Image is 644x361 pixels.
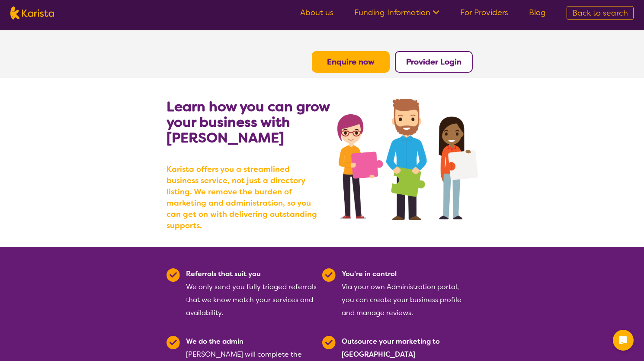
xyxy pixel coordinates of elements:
img: Tick [322,336,336,349]
img: Tick [322,268,336,282]
a: For Providers [460,7,508,18]
b: You're in control [342,269,397,278]
img: grow your business with Karista [337,99,477,220]
b: Referrals that suit you [186,269,261,278]
b: We do the admin [186,337,244,346]
img: Karista logo [10,6,54,19]
b: Learn how you can grow your business with [PERSON_NAME] [167,97,330,147]
img: Tick [167,268,180,282]
a: Funding Information [354,7,439,18]
button: Enquire now [312,51,390,73]
img: Tick [167,336,180,349]
a: Back to search [567,6,634,20]
a: Enquire now [327,57,375,67]
div: Via your own Administration portal, you can create your business profile and manage reviews. [342,268,473,319]
b: Karista offers you a streamlined business service, not just a directory listing. We remove the bu... [167,164,322,231]
b: Outsource your marketing to [GEOGRAPHIC_DATA] [342,337,440,359]
a: About us [300,7,333,18]
div: We only send you fully triaged referrals that we know match your services and availability. [186,268,317,319]
span: Back to search [572,8,628,18]
button: Provider Login [395,51,473,73]
a: Blog [529,7,546,18]
a: Provider Login [406,57,461,67]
